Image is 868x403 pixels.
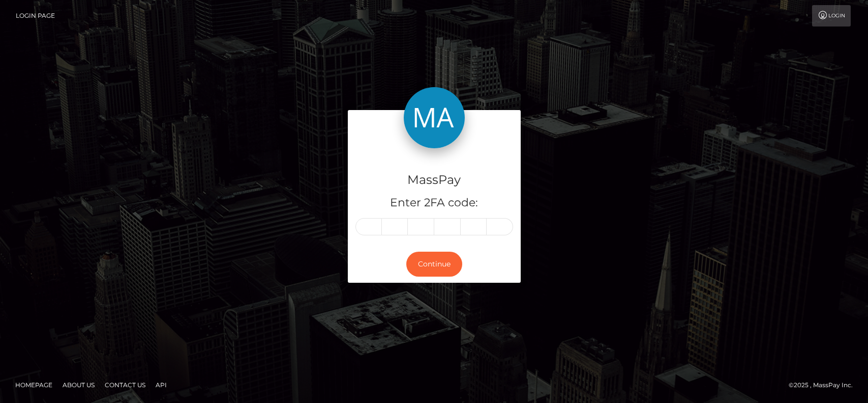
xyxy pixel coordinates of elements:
[58,377,99,393] a: About Us
[101,377,149,393] a: Contact Us
[406,252,462,277] button: Continue
[404,87,465,148] img: MassPay
[355,195,513,211] h5: Enter 2FA code:
[11,377,56,393] a: Homepage
[812,5,851,26] a: Login
[152,377,171,393] a: API
[16,5,55,26] a: Login Page
[789,380,860,391] div: © 2025 , MassPay Inc.
[355,171,513,189] h4: MassPay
